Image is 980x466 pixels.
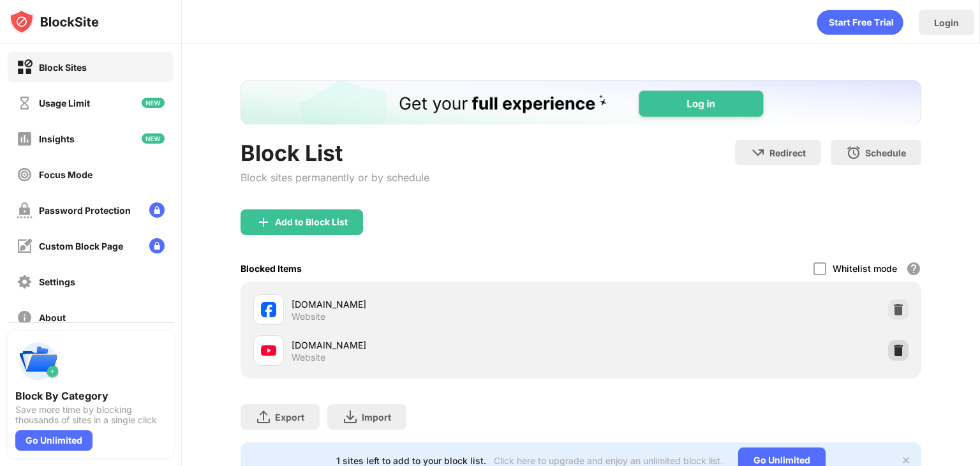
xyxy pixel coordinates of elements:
[149,202,165,218] img: lock-menu.svg
[17,131,33,147] img: insights-off.svg
[142,98,165,108] img: new-icon.svg
[241,263,302,274] div: Blocked Items
[39,241,123,252] div: Custom Block Page
[336,455,486,466] div: 1 sites left to add to your block list.
[241,80,921,124] iframe: Banner
[817,10,903,35] div: animation
[142,133,165,144] img: new-icon.svg
[39,98,90,109] div: Usage Limit
[17,238,33,254] img: customize-block-page-off.svg
[39,169,93,180] div: Focus Mode
[17,202,33,218] img: password-protection-off.svg
[39,62,87,73] div: Block Sites
[241,171,429,184] div: Block sites permanently or by schedule
[17,310,33,326] img: about-off.svg
[494,455,723,466] div: Click here to upgrade and enjoy an unlimited block list.
[292,311,325,322] div: Website
[292,297,581,311] div: [DOMAIN_NAME]
[15,405,166,425] div: Save more time by blocking thousands of sites in a single click
[17,95,33,111] img: time-usage-off.svg
[833,263,897,274] div: Whitelist mode
[934,17,959,28] div: Login
[241,140,429,166] div: Block List
[769,147,806,158] div: Redirect
[9,9,99,34] img: logo-blocksite.svg
[292,338,581,352] div: [DOMAIN_NAME]
[15,430,93,451] div: Go Unlimited
[39,205,131,216] div: Password Protection
[39,133,75,144] div: Insights
[362,412,391,423] div: Import
[261,302,276,317] img: favicons
[39,312,66,323] div: About
[17,274,33,290] img: settings-off.svg
[15,338,61,384] img: push-categories.svg
[17,59,33,75] img: block-on.svg
[275,412,304,423] div: Export
[901,455,911,465] img: x-button.svg
[15,389,166,402] div: Block By Category
[292,352,325,363] div: Website
[865,147,906,158] div: Schedule
[39,276,75,287] div: Settings
[17,167,33,183] img: focus-off.svg
[261,343,276,358] img: favicons
[149,238,165,253] img: lock-menu.svg
[275,217,348,227] div: Add to Block List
